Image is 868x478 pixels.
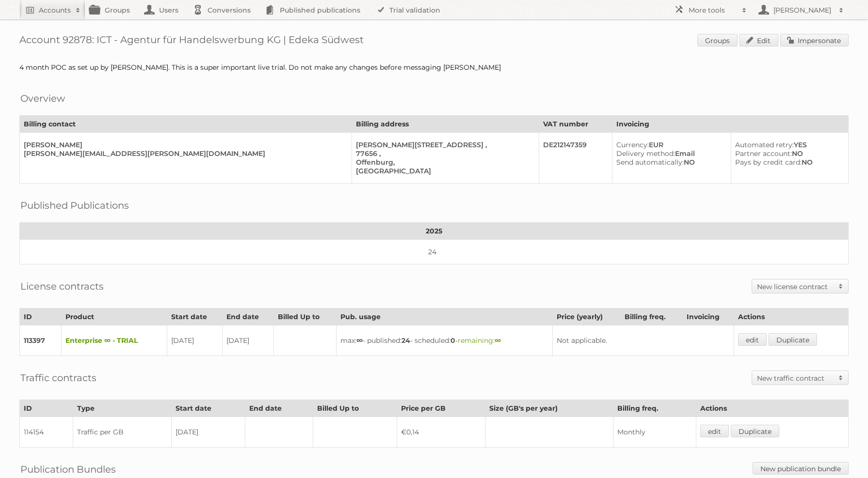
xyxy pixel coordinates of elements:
h2: Traffic contracts [20,370,96,385]
th: Actions [734,308,849,325]
th: Pub. usage [336,308,552,325]
th: Start date [171,400,245,417]
th: Invoicing [612,116,848,133]
span: Partner account: [735,149,792,158]
span: Toggle [834,279,848,293]
a: Edit [739,34,778,46]
h2: Overview [20,91,65,106]
td: €0,14 [397,417,485,447]
div: YES [735,140,840,149]
th: Size (GB's per year) [485,400,613,417]
th: Billing freq. [613,400,696,417]
td: [DATE] [167,325,223,356]
td: DE212147359 [539,133,612,184]
th: VAT number [539,116,612,133]
span: Delivery method: [616,149,675,158]
h2: Publication Bundles [20,462,116,477]
a: Groups [697,34,738,46]
th: ID [20,308,62,325]
span: Send automatically: [616,158,684,167]
h2: Published Publications [20,198,129,213]
td: 24 [20,240,849,264]
div: NO [616,158,723,167]
td: Not applicable. [552,325,734,356]
strong: ∞ [356,336,363,345]
th: Type [73,400,171,417]
th: 2025 [20,223,849,240]
th: Product [62,308,167,325]
th: Billing address [352,116,539,133]
div: NO [735,149,840,158]
strong: 24 [402,336,410,345]
a: New traffic contract [752,371,848,385]
th: ID [20,400,73,417]
th: Invoicing [682,308,734,325]
th: Price (yearly) [552,308,620,325]
h2: Accounts [39,5,71,15]
h2: [PERSON_NAME] [771,5,834,15]
div: [PERSON_NAME][STREET_ADDRESS] , [356,140,531,149]
a: Duplicate [769,333,817,346]
td: [DATE] [171,417,245,447]
span: Toggle [834,371,848,385]
th: Price per GB [397,400,485,417]
h2: License contracts [20,279,104,293]
td: Traffic per GB [73,417,171,447]
span: Automated retry: [735,140,794,149]
div: [PERSON_NAME] [24,140,344,149]
td: [DATE] [223,325,273,356]
td: Enterprise ∞ - TRIAL [62,325,167,356]
div: EUR [616,140,723,149]
td: 113397 [20,325,62,356]
div: 4 month POC as set up by [PERSON_NAME]. This is a super important live trial. Do not make any cha... [19,63,849,72]
th: Billing contact [20,116,352,133]
a: New license contract [752,279,848,293]
a: Impersonate [780,34,849,46]
th: Billing freq. [621,308,683,325]
td: 114154 [20,417,73,447]
span: remaining: [458,336,501,345]
span: Pays by credit card: [735,158,802,167]
h2: New traffic contract [757,373,834,383]
div: Email [616,149,723,158]
a: edit [738,333,767,346]
div: [PERSON_NAME][EMAIL_ADDRESS][PERSON_NAME][DOMAIN_NAME] [24,149,344,158]
strong: 0 [450,336,455,345]
h1: Account 92878: ICT - Agentur für Handelswerbung KG | Edeka Südwest [19,34,849,48]
div: [GEOGRAPHIC_DATA] [356,167,531,175]
th: End date [245,400,313,417]
a: Duplicate [731,425,779,437]
div: NO [735,158,840,167]
th: Billed Up to [313,400,397,417]
strong: ∞ [495,336,501,345]
th: End date [223,308,273,325]
h2: More tools [689,5,737,15]
th: Start date [167,308,223,325]
span: Currency: [616,140,649,149]
td: max: - published: - scheduled: - [336,325,552,356]
div: Offenburg, [356,158,531,167]
th: Billed Up to [273,308,336,325]
h2: New license contract [757,282,834,292]
a: edit [700,425,729,437]
th: Actions [696,400,848,417]
div: 77656 , [356,149,531,158]
td: Monthly [613,417,696,447]
a: New publication bundle [753,462,849,475]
